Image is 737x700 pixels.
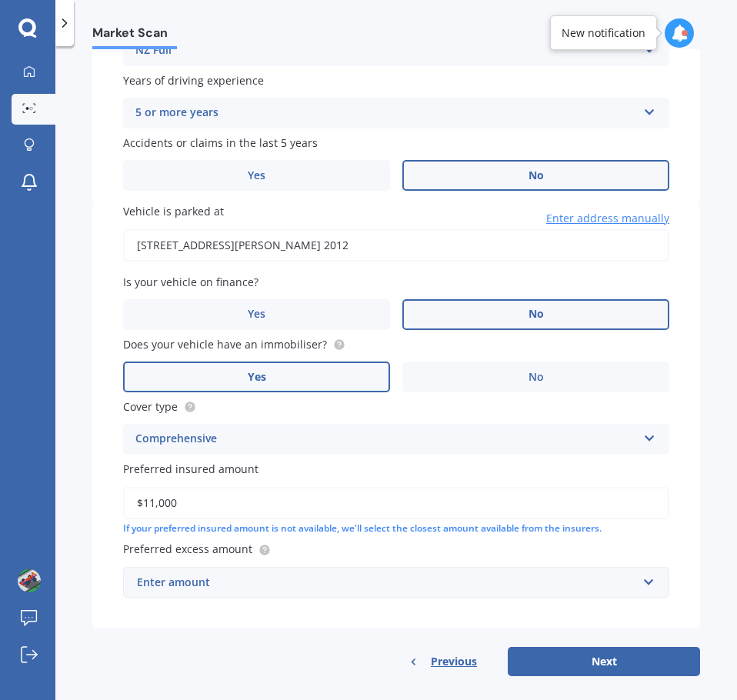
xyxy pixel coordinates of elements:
[431,650,477,673] span: Previous
[562,25,645,41] div: New notification
[546,211,669,226] span: Enter address manually
[123,542,252,557] span: Preferred excess amount
[123,229,669,262] input: Enter address
[123,399,178,414] span: Cover type
[248,371,266,384] span: Yes
[123,275,258,289] span: Is your vehicle on finance?
[123,462,258,477] span: Preferred insured amount
[92,25,177,46] span: Market Scan
[248,308,265,321] span: Yes
[137,574,637,591] div: Enter amount
[123,135,318,150] span: Accidents or claims in the last 5 years
[529,169,544,182] span: No
[508,647,700,676] button: Next
[123,73,264,88] span: Years of driving experience
[18,569,41,592] img: ACg8ocJdzkqFwY5L0A5MBo11aqx7W1k33IXl9D12NEWCv4QDU_D40Eyp=s96-c
[123,522,669,535] div: If your preferred insured amount is not available, we'll select the closest amount available from...
[135,42,637,60] div: NZ Full
[529,371,544,384] span: No
[135,430,637,448] div: Comprehensive
[248,169,265,182] span: Yes
[123,337,327,352] span: Does your vehicle have an immobiliser?
[135,104,637,122] div: 5 or more years
[123,205,224,219] span: Vehicle is parked at
[529,308,544,321] span: No
[123,487,669,519] input: Enter amount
